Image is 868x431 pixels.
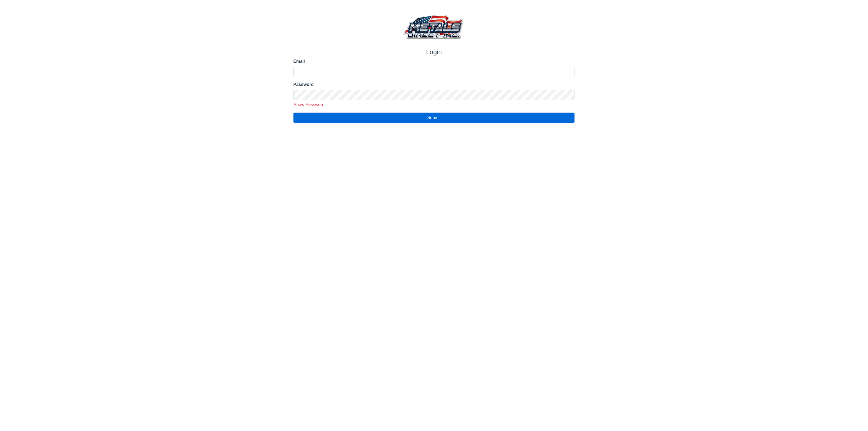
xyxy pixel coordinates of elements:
[292,101,327,108] button: Show Password
[293,102,324,107] span: Show Password
[293,113,575,123] button: Submit
[427,115,441,120] span: Submit
[293,58,575,65] label: Email
[293,48,575,56] h1: Login
[293,81,575,88] label: Password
